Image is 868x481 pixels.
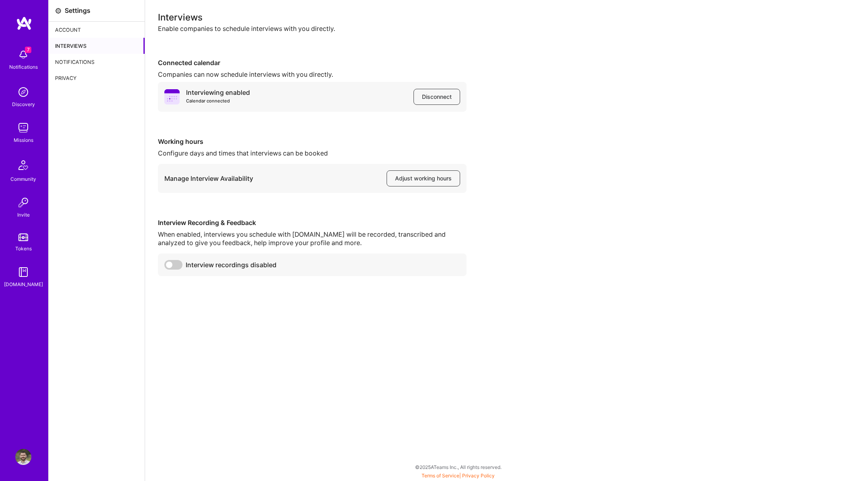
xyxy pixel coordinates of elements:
div: Interviewing enabled [186,88,250,105]
img: discovery [15,84,31,100]
div: Notifications [9,63,38,71]
div: Privacy [49,70,145,86]
div: [DOMAIN_NAME] [4,280,43,289]
i: icon Settings [55,8,61,14]
img: User Avatar [15,449,31,465]
div: Calendar connected [186,97,250,105]
a: Terms of Service [422,473,459,479]
div: Interviews [158,13,855,21]
i: icon PurpleCalendar [164,89,180,104]
div: Missions [14,136,33,144]
img: bell [15,47,31,63]
div: Discovery [12,100,35,108]
a: User Avatar [13,449,33,465]
div: Tokens [15,244,32,253]
div: Companies can now schedule interviews with you directly. [158,70,467,79]
a: Privacy Policy [462,473,495,479]
span: 7 [25,47,31,53]
img: Invite [15,194,31,211]
img: guide book [15,264,31,280]
div: Enable companies to schedule interviews with you directly. [158,25,855,33]
span: Disconnect [422,93,452,101]
span: Interview recordings disabled [186,261,276,269]
button: Adjust working hours [387,170,460,186]
img: tokens [18,233,28,241]
img: teamwork [15,120,31,136]
div: Invite [17,211,30,219]
div: Configure days and times that interviews can be booked [158,149,467,158]
div: Notifications [49,54,145,70]
img: logo [16,16,32,31]
span: | [422,473,495,479]
div: Manage Interview Availability [164,174,253,183]
div: Community [10,175,36,183]
div: Connected calendar [158,59,467,67]
button: Disconnect [414,89,460,105]
div: Working hours [158,137,467,146]
img: Community [14,156,33,175]
div: © 2025 ATeams Inc., All rights reserved. [48,457,868,477]
div: When enabled, interviews you schedule with [DOMAIN_NAME] will be recorded, transcribed and analyz... [158,230,467,247]
span: Adjust working hours [395,174,452,182]
div: Interview Recording & Feedback [158,219,467,227]
div: Interviews [49,38,145,54]
div: Account [49,22,145,38]
div: Settings [65,6,90,15]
